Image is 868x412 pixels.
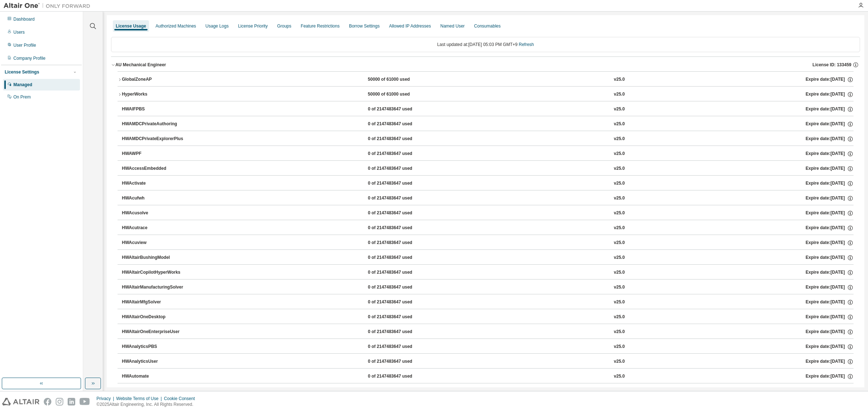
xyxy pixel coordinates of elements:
div: Managed [13,82,32,88]
div: HWAccessEmbedded [122,165,187,172]
img: linkedin.svg [68,398,75,405]
button: HWAltairOneDesktop0 of 2147483647 usedv25.0Expire date:[DATE] [122,309,854,325]
div: Company Profile [13,55,46,61]
button: HWAMDCPrivateExplorerPlus0 of 2147483647 usedv25.0Expire date:[DATE] [122,131,854,147]
div: Expire date: [DATE] [806,195,854,202]
div: 0 of 2147483647 used [368,180,433,187]
div: User Profile [13,42,36,48]
div: Expire date: [DATE] [806,314,854,320]
button: HWAcuview0 of 2147483647 usedv25.0Expire date:[DATE] [122,235,854,251]
p: © 2025 Altair Engineering, Inc. All Rights Reserved. [97,402,199,408]
div: Expire date: [DATE] [806,91,854,98]
div: Expire date: [DATE] [806,329,854,335]
div: v25.0 [614,225,625,231]
div: Expire date: [DATE] [806,151,854,157]
div: Expire date: [DATE] [806,180,854,187]
div: Expire date: [DATE] [806,373,854,380]
div: 0 of 2147483647 used [368,344,433,350]
div: HWAltairOneEnterpriseUser [122,329,187,335]
div: v25.0 [614,106,625,113]
div: 0 of 2147483647 used [368,210,433,216]
div: 0 of 2147483647 used [368,329,433,335]
button: HWAIFPBS0 of 2147483647 usedv25.0Expire date:[DATE] [122,101,854,117]
div: License Settings [5,69,39,75]
div: HWAMDCPrivateExplorerPlus [122,136,187,142]
img: Altair One [4,2,94,9]
div: v25.0 [614,269,625,276]
div: Expire date: [DATE] [806,344,854,350]
div: Authorized Machines [156,23,196,29]
div: HWActivate [122,180,187,187]
button: HWAltairOneEnterpriseUser0 of 2147483647 usedv25.0Expire date:[DATE] [122,324,854,340]
div: HyperWorks [122,91,187,98]
img: facebook.svg [44,398,51,405]
div: 0 of 2147483647 used [368,195,433,202]
div: HWAMDCPrivateAuthoring [122,121,187,127]
div: HWAutomate [122,373,187,380]
div: Expire date: [DATE] [806,76,854,83]
div: 0 of 2147483647 used [368,314,433,320]
div: HWAnalyticsPBS [122,344,187,350]
button: HyperWorks50000 of 61000 usedv25.0Expire date:[DATE] [118,87,854,102]
div: v25.0 [614,344,625,350]
div: v25.0 [614,121,625,127]
div: Borrow Settings [349,23,380,29]
div: 0 of 2147483647 used [368,165,433,172]
div: HWAltairCopilotHyperWorks [122,269,187,276]
div: Dashboard [13,16,35,22]
button: HWAcufwh0 of 2147483647 usedv25.0Expire date:[DATE] [122,190,854,206]
div: Website Terms of Use [116,396,164,402]
div: 0 of 2147483647 used [368,136,433,142]
button: HWAltairManufacturingSolver0 of 2147483647 usedv25.0Expire date:[DATE] [122,279,854,295]
div: v25.0 [614,299,625,306]
div: v25.0 [614,91,625,98]
img: instagram.svg [56,398,63,405]
div: HWAIFPBS [122,106,187,113]
div: 50000 of 61000 used [368,91,433,98]
a: Refresh [519,42,534,47]
button: GlobalZoneAP50000 of 61000 usedv25.0Expire date:[DATE] [118,72,854,88]
div: 0 of 2147483647 used [368,299,433,306]
div: HWAltairMfgSolver [122,299,187,306]
div: GlobalZoneAP [122,76,187,83]
button: HWAltairCopilotHyperWorks0 of 2147483647 usedv25.0Expire date:[DATE] [122,265,854,281]
div: HWAcusolve [122,210,187,216]
div: HWAcuview [122,240,187,246]
img: altair_logo.svg [2,398,39,405]
div: 0 of 2147483647 used [368,225,433,231]
div: v25.0 [614,329,625,335]
div: v25.0 [614,255,625,261]
div: v25.0 [614,240,625,246]
div: License Priority [238,23,268,29]
div: Allowed IP Addresses [389,23,431,29]
div: License Usage [116,23,146,29]
button: AU Mechanical EngineerLicense ID: 133459 [111,57,860,73]
div: HWAcutrace [122,225,187,231]
div: v25.0 [614,76,625,83]
div: Expire date: [DATE] [806,121,854,127]
div: Expire date: [DATE] [806,284,854,291]
div: 0 of 2147483647 used [368,151,433,157]
div: 0 of 2147483647 used [368,269,433,276]
div: v25.0 [614,358,625,365]
div: v25.0 [614,284,625,291]
div: Expire date: [DATE] [806,240,854,246]
div: v25.0 [614,195,625,202]
div: Expire date: [DATE] [806,255,854,261]
div: Cookie Consent [164,396,199,402]
div: Named User [440,23,464,29]
div: Expire date: [DATE] [806,136,854,142]
div: v25.0 [614,210,625,216]
div: v25.0 [614,136,625,142]
div: Expire date: [DATE] [806,106,854,113]
button: HWAltairMfgSolver0 of 2147483647 usedv25.0Expire date:[DATE] [122,294,854,310]
button: HWAWPF0 of 2147483647 usedv25.0Expire date:[DATE] [122,146,854,162]
div: Expire date: [DATE] [806,269,854,276]
img: youtube.svg [80,398,90,405]
button: HWAltairBushingModel0 of 2147483647 usedv25.0Expire date:[DATE] [122,250,854,266]
button: HWAccessEmbedded0 of 2147483647 usedv25.0Expire date:[DATE] [122,161,854,177]
div: Expire date: [DATE] [806,165,854,172]
div: 0 of 2147483647 used [368,373,433,380]
div: 50000 of 61000 used [368,76,433,83]
button: HWAnalyticsUser0 of 2147483647 usedv25.0Expire date:[DATE] [122,354,854,370]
